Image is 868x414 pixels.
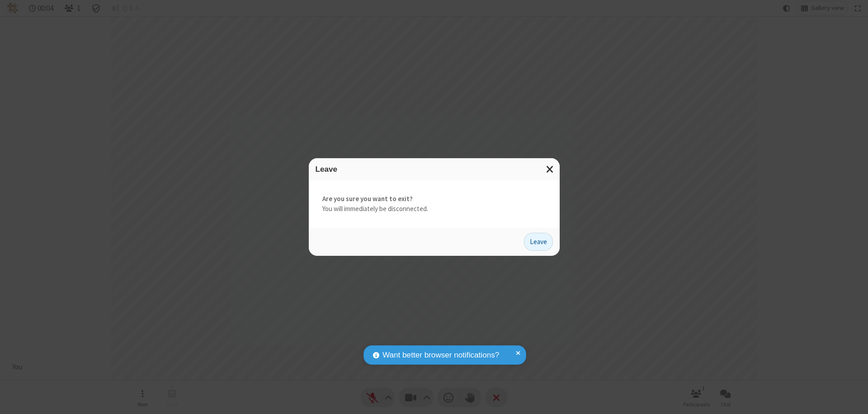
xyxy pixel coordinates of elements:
strong: Are you sure you want to exit? [322,194,546,204]
button: Close modal [541,158,560,180]
button: Leave [524,233,553,251]
div: You will immediately be disconnected. [309,180,560,228]
span: Want better browser notifications? [382,349,499,361]
h3: Leave [316,165,553,174]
